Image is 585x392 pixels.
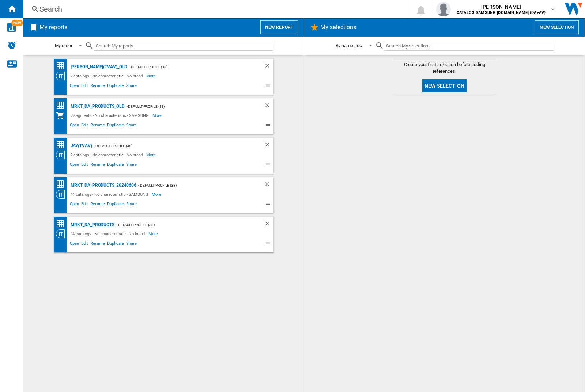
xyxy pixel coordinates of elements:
[264,181,273,190] div: Delete
[69,72,147,80] div: 2 catalogs - No characteristic - No brand
[80,82,89,91] span: Edit
[56,111,69,120] div: My Assortment
[457,3,546,11] span: [PERSON_NAME]
[125,122,138,130] span: Share
[422,79,467,92] button: New selection
[69,122,80,130] span: Open
[148,229,159,238] span: More
[106,161,125,170] span: Duplicate
[11,20,23,26] span: NEW
[69,220,114,229] div: MRKT_DA_PRODUCTS
[69,62,128,72] div: [PERSON_NAME](TVAV)_old
[39,4,390,14] div: Search
[260,20,298,34] button: New report
[38,20,69,34] h2: My reports
[146,72,157,80] span: More
[69,82,80,91] span: Open
[69,201,80,209] span: Open
[80,122,89,130] span: Edit
[69,141,92,151] div: JAY(TVAV)
[264,102,273,111] div: Delete
[535,20,579,34] button: New selection
[114,220,249,229] div: - Default profile (38)
[56,229,69,238] div: Category View
[264,141,273,151] div: Delete
[89,161,106,170] span: Rename
[80,240,89,249] span: Edit
[56,190,69,199] div: Category View
[384,41,554,51] input: Search My selections
[106,82,125,91] span: Duplicate
[89,82,106,91] span: Rename
[7,23,16,32] img: wise-card.svg
[69,151,147,159] div: 2 catalogs - No characteristic - No brand
[125,102,249,111] div: - Default profile (38)
[457,10,546,15] b: CATALOG SAMSUNG [DOMAIN_NAME] (DA+AV)
[56,140,69,149] div: Price Matrix
[80,201,89,209] span: Edit
[89,122,106,130] span: Rename
[69,111,152,120] div: 2 segments - No characteristic - SAMSUNG
[125,82,138,91] span: Share
[89,201,106,209] span: Rename
[69,102,125,111] div: MRKT_DA_PRODUCTS_OLD
[56,72,69,80] div: Category View
[69,181,137,190] div: MRKT_DA_PRODUCTS_20240606
[56,151,69,159] div: Category View
[69,161,80,170] span: Open
[89,240,106,249] span: Rename
[94,41,273,51] input: Search My reports
[393,61,496,75] span: Create your first selection before adding references.
[80,161,89,170] span: Edit
[69,190,152,199] div: 14 catalogs - No characteristic - SAMSUNG
[319,20,358,34] h2: My selections
[136,181,249,190] div: - Default profile (38)
[106,122,125,130] span: Duplicate
[56,219,69,228] div: Price Matrix
[152,190,162,199] span: More
[92,141,249,151] div: - Default profile (38)
[127,62,249,72] div: - Default profile (38)
[56,180,69,189] div: Price Matrix
[152,111,163,120] span: More
[55,43,72,48] div: My order
[7,41,16,50] img: alerts-logo.svg
[264,220,273,229] div: Delete
[336,43,363,48] div: By name asc.
[69,229,149,238] div: 14 catalogs - No characteristic - No brand
[69,240,80,249] span: Open
[436,2,451,16] img: profile.jpg
[125,201,138,209] span: Share
[106,201,125,209] span: Duplicate
[125,161,138,170] span: Share
[125,240,138,249] span: Share
[56,101,69,110] div: Price Matrix
[264,62,273,72] div: Delete
[146,151,157,159] span: More
[106,240,125,249] span: Duplicate
[56,61,69,71] div: Price Matrix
